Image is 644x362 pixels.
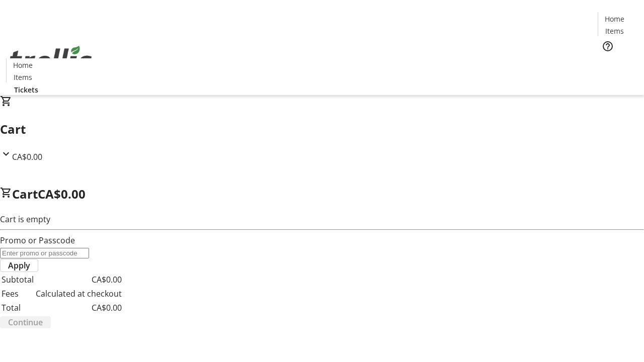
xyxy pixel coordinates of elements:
[598,14,630,24] a: Home
[598,26,630,36] a: Items
[1,287,34,300] td: Fees
[605,14,624,24] span: Home
[35,273,122,286] td: CA$0.00
[13,60,33,70] span: Home
[7,60,39,70] a: Home
[38,186,86,202] span: CA$0.00
[605,26,624,36] span: Items
[8,259,30,271] span: Apply
[1,273,34,286] td: Subtotal
[35,287,122,300] td: Calculated at checkout
[1,301,34,314] td: Total
[35,301,122,314] td: CA$0.00
[14,72,32,82] span: Items
[14,84,38,95] span: Tickets
[6,84,46,95] a: Tickets
[7,72,39,82] a: Items
[598,36,618,56] button: Help
[6,35,96,85] img: Orient E2E Organization nSBodVTfVw's Logo
[606,58,630,69] span: Tickets
[598,58,638,69] a: Tickets
[12,151,42,162] span: CA$0.00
